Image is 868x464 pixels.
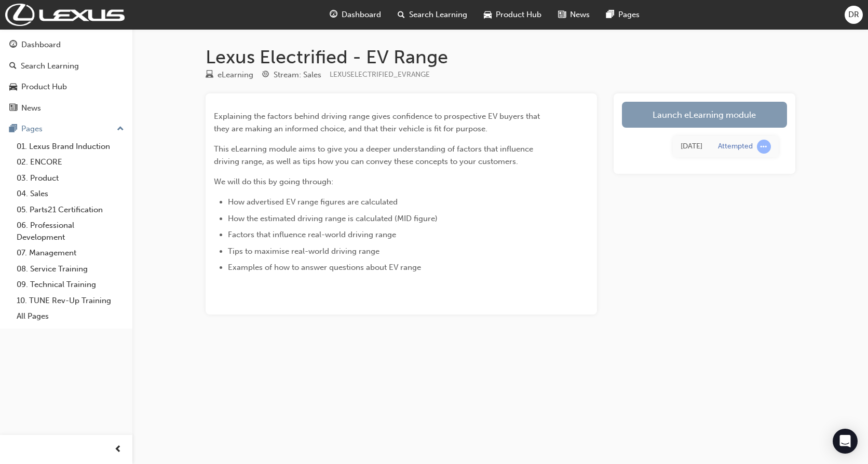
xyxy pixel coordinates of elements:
[274,69,321,81] div: Stream: Sales
[21,60,79,72] div: Search Learning
[342,9,381,21] span: Dashboard
[4,33,128,119] button: DashboardSearch LearningProduct HubNews
[598,4,648,25] a: pages-iconPages
[9,62,17,71] span: search-icon
[496,9,541,21] span: Product Hub
[228,230,396,239] span: Factors that influence real-world driving range
[321,4,389,25] a: guage-iconDashboard
[12,170,128,186] a: 03. Product
[4,99,128,118] a: News
[206,71,213,80] span: learningResourceType_ELEARNING-icon
[214,177,333,186] span: We will do this by going through:
[228,197,398,207] span: How advertised EV range figures are calculated
[218,69,253,81] div: eLearning
[757,140,771,154] span: learningRecordVerb_ATTEMPT-icon
[409,9,467,21] span: Search Learning
[114,443,122,456] span: prev-icon
[330,8,337,21] span: guage-icon
[9,104,17,113] span: news-icon
[21,39,61,51] div: Dashboard
[206,46,795,69] h1: Lexus Electrified - EV Range
[9,83,17,92] span: car-icon
[12,139,128,155] a: 01. Lexus Brand Induction
[228,247,379,256] span: Tips to maximise real-world driving range
[330,70,430,79] span: Learning resource code
[21,102,41,114] div: News
[4,119,128,139] button: Pages
[558,8,566,21] span: news-icon
[4,77,128,97] a: Product Hub
[21,81,67,93] div: Product Hub
[9,125,17,134] span: pages-icon
[570,9,590,21] span: News
[12,154,128,170] a: 02. ENCORE
[4,57,128,76] a: Search Learning
[21,123,43,135] div: Pages
[5,4,125,26] img: Trak
[476,4,550,25] a: car-iconProduct Hub
[398,8,405,21] span: search-icon
[12,186,128,202] a: 04. Sales
[681,141,702,153] div: Thu Sep 11 2025 15:22:49 GMT+1000 (Australian Eastern Standard Time)
[848,9,859,21] span: DR
[214,112,542,133] span: Explaining the factors behind driving range gives confidence to prospective EV buyers that they a...
[228,263,421,272] span: Examples of how to answer questions about EV range
[12,261,128,277] a: 08. Service Training
[389,4,476,25] a: search-iconSearch Learning
[12,245,128,261] a: 07. Management
[618,9,640,21] span: Pages
[4,35,128,54] a: Dashboard
[214,144,535,166] span: This eLearning module aims to give you a deeper understanding of factors that influence driving r...
[262,71,269,80] span: target-icon
[484,8,492,21] span: car-icon
[12,308,128,324] a: All Pages
[9,40,17,50] span: guage-icon
[845,6,863,24] button: DR
[12,202,128,218] a: 05. Parts21 Certification
[228,214,438,223] span: How the estimated driving range is calculated (MID figure)
[12,217,128,245] a: 06. Professional Development
[833,429,858,454] div: Open Intercom Messenger
[12,277,128,293] a: 09. Technical Training
[718,142,753,152] div: Attempted
[550,4,598,25] a: news-iconNews
[606,8,614,21] span: pages-icon
[117,122,124,136] span: up-icon
[206,69,253,81] div: Type
[12,293,128,309] a: 10. TUNE Rev-Up Training
[262,69,321,81] div: Stream
[622,102,787,128] a: Launch eLearning module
